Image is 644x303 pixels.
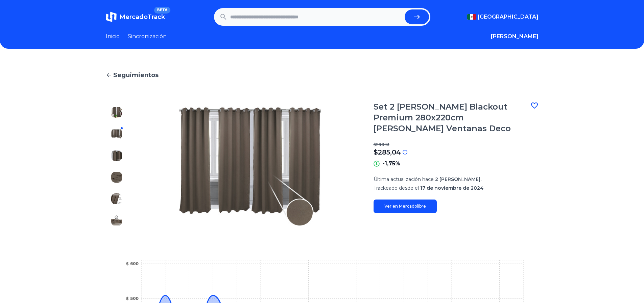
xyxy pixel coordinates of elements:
font: Última actualización hace [374,176,434,182]
font: MercadoTrack [119,13,165,21]
tspan: $ 500 [126,296,139,301]
font: Trackeado desde el [374,185,419,191]
img: MercadoTrack [106,11,117,22]
a: Inicio [106,32,120,41]
font: 2 [PERSON_NAME]. [435,176,481,182]
font: Inicio [106,33,120,40]
a: Ver en Mercadolibre [374,200,437,213]
font: Set 2 [PERSON_NAME] Blackout Premium 280x220cm [PERSON_NAME] Ventanas Deco [374,102,511,133]
font: $290,13 [374,142,389,147]
font: -1,75% [382,160,400,167]
button: [PERSON_NAME] [491,32,539,41]
img: Set 2 Cortinas Blackout Premium 280x220cm Lisa Ventanas Deco [111,150,122,161]
font: Sincronización [128,33,167,40]
font: Seguimientos [113,71,159,79]
font: Ver en Mercadolibre [384,204,426,209]
img: Set 2 Cortinas Blackout Premium 280x220cm Lisa Ventanas Deco [111,172,122,183]
font: [PERSON_NAME] [491,33,539,40]
font: BETA [157,8,167,12]
img: Set 2 Cortinas Blackout Premium 280x220cm Lisa Ventanas Deco [111,107,122,118]
font: [GEOGRAPHIC_DATA] [478,14,539,20]
img: Set 2 Cortinas Blackout Premium 280x220cm Lisa Ventanas Deco [111,129,122,139]
a: Sincronización [128,32,167,41]
a: Seguimientos [106,70,539,80]
img: México [467,14,476,20]
font: 17 de noviembre de 2024 [420,185,483,191]
img: Set 2 Cortinas Blackout Premium 280x220cm Lisa Ventanas Deco [111,193,122,204]
a: MercadoTrackBETA [106,11,165,22]
tspan: $ 600 [126,261,139,266]
img: Set 2 Cortinas Blackout Premium 280x220cm Lisa Ventanas Deco [141,101,360,231]
img: Set 2 Cortinas Blackout Premium 280x220cm Lisa Ventanas Deco [111,215,122,226]
font: $285,04 [374,148,401,156]
button: [GEOGRAPHIC_DATA] [467,13,539,21]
